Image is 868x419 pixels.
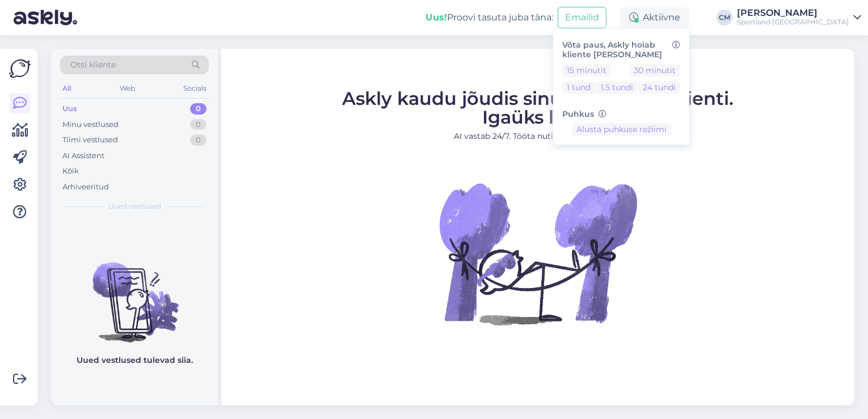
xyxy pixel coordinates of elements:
[737,18,849,27] div: Sportland [GEOGRAPHIC_DATA]
[629,64,680,77] button: 30 minutit
[562,64,611,77] button: 15 minutit
[342,87,734,128] span: Askly kaudu jõudis sinuni juba klienti. Igaüks loeb.
[620,7,689,28] div: Aktiivne
[717,10,732,26] div: CM
[562,40,680,60] h6: Võta paus, Askly hoiab kliente [PERSON_NAME]
[737,9,849,18] div: [PERSON_NAME]
[62,166,79,177] div: Kõik
[181,81,209,96] div: Socials
[425,11,553,24] div: Proovi tasuta juba täna:
[562,109,680,119] h6: Puhkus
[190,119,207,130] div: 0
[558,7,606,28] button: Emailid
[108,201,161,211] span: Uued vestlused
[342,130,734,142] p: AI vastab 24/7. Tööta nutikamalt juba täna.
[117,81,137,96] div: Web
[737,9,861,27] a: [PERSON_NAME]Sportland [GEOGRAPHIC_DATA]
[51,242,218,344] img: No chats
[62,134,118,146] div: Tiimi vestlused
[62,181,109,193] div: Arhiveeritud
[190,134,207,146] div: 0
[638,81,680,94] button: 24 tundi
[562,81,595,94] button: 1 tund
[572,124,671,136] button: Alusta puhkuse režiimi
[596,81,638,94] button: 1.5 tundi
[62,119,119,130] div: Minu vestlused
[9,58,31,79] img: Askly Logo
[425,12,447,23] b: Uus!
[77,354,193,366] p: Uued vestlused tulevad siia.
[62,103,77,115] div: Uus
[62,150,104,162] div: AI Assistent
[190,103,207,115] div: 0
[70,59,116,71] span: Otsi kliente
[60,81,73,96] div: All
[436,151,640,355] img: No Chat active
